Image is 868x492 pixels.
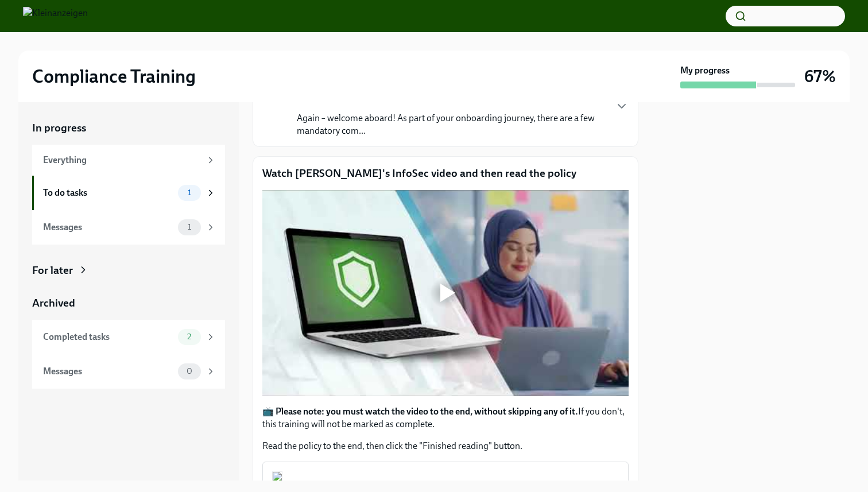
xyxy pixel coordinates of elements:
a: Messages1 [32,210,225,245]
a: Completed tasks2 [32,320,225,354]
img: Kleinanzeigen [23,7,88,25]
div: For later [32,263,73,278]
p: Watch [PERSON_NAME]'s InfoSec video and then read the policy [262,166,629,181]
span: 0 [180,367,199,375]
a: To do tasks1 [32,176,225,210]
div: Everything [43,154,201,166]
strong: My progress [680,64,730,77]
strong: 📺 Please note: you must watch the video to the end, without skipping any of it. [262,406,578,417]
a: For later [32,263,225,278]
div: Messages [43,365,173,378]
p: If you don't, this training will not be marked as complete. [262,405,629,431]
div: Completed tasks [43,331,173,343]
span: 1 [181,188,198,197]
span: 1 [181,223,198,231]
span: 2 [180,332,198,341]
p: Read the policy to the end, then click the "Finished reading" button. [262,440,629,452]
div: To do tasks [43,187,173,199]
h2: Compliance Training [32,65,196,88]
a: Everything [32,145,225,176]
h3: 67% [804,66,836,87]
a: In progress [32,121,225,135]
p: Again – welcome aboard! As part of your onboarding journey, there are a few mandatory com... [297,112,606,137]
div: Messages [43,221,173,234]
a: Archived [32,296,225,311]
a: Messages0 [32,354,225,389]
